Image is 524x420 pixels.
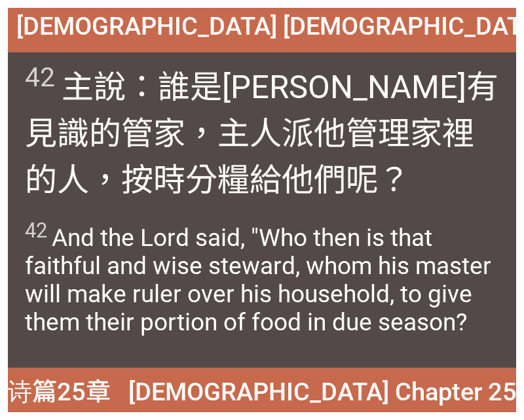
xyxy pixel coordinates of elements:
sup: 42 [25,61,55,93]
wg1909: 家裡的人 [25,115,474,199]
wg2036: ：誰 [25,69,498,199]
span: And the Lord said, "Who then is that faithful and wise steward, whom his master will make ruler o... [25,219,500,336]
wg5101: 是 [25,69,498,199]
wg2076: [PERSON_NAME] [25,69,498,199]
wg5429: 管家 [25,115,474,199]
sup: 42 [25,219,47,243]
wg2962: 派他 [25,115,474,199]
wg1722: 時 [153,162,410,199]
wg4620: 給 [250,162,410,199]
wg3739: 管理 [25,115,474,199]
wg2322: ，按 [89,162,410,199]
wg2962: 說 [25,69,498,199]
wg2540: 分糧 [185,162,410,199]
wg4103: 有見識的 [25,69,498,199]
span: 主 [25,61,500,200]
wg1325: 他們呢？ [282,162,410,199]
wg3623: ，主人 [25,115,474,199]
